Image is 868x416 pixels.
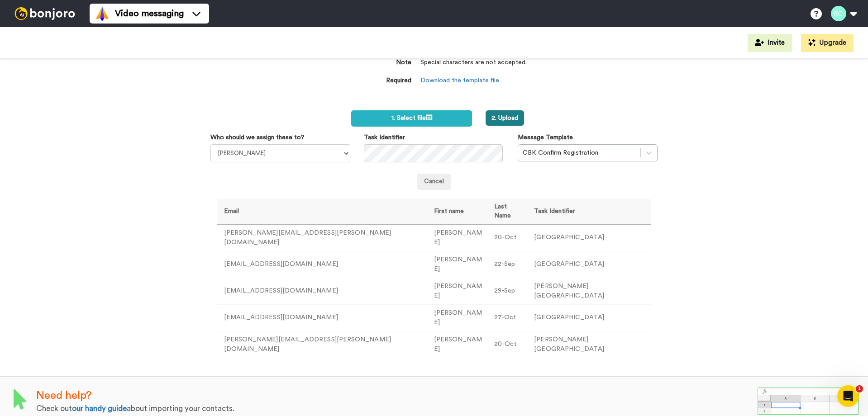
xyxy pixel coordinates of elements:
[217,304,427,331] td: [EMAIL_ADDRESS][DOMAIN_NAME]
[487,251,527,278] td: 22-Sep
[527,278,651,304] td: [PERSON_NAME][GEOGRAPHIC_DATA]
[217,224,427,251] td: [PERSON_NAME][EMAIL_ADDRESS][PERSON_NAME][DOMAIN_NAME]
[527,199,651,224] th: Task Identifier
[95,6,110,21] img: vm-color.svg
[487,224,527,251] td: 20-Oct
[420,58,529,76] dd: Special characters are not accepted.
[364,133,405,142] label: Task Identifier
[527,304,651,331] td: [GEOGRAPHIC_DATA]
[417,174,451,190] a: Cancel
[427,199,487,224] th: First name
[217,331,427,358] td: [PERSON_NAME][EMAIL_ADDRESS][PERSON_NAME][DOMAIN_NAME]
[391,115,432,121] span: 1. Select file
[217,251,427,278] td: [EMAIL_ADDRESS][DOMAIN_NAME]
[339,76,411,85] dt: Required
[527,251,651,278] td: [GEOGRAPHIC_DATA]
[487,304,527,331] td: 27-Oct
[527,224,651,251] td: [GEOGRAPHIC_DATA]
[487,199,527,224] th: Last Name
[486,110,524,126] button: 2. Upload
[427,224,487,251] td: [PERSON_NAME]
[801,34,854,52] button: Upgrade
[837,385,859,407] iframe: Intercom live chat
[427,278,487,304] td: [PERSON_NAME]
[210,133,305,142] label: Who should we assign these to?
[420,77,499,84] a: Download the template file
[518,133,573,142] label: Message Template
[487,331,527,358] td: 20-Oct
[217,278,427,304] td: [EMAIL_ADDRESS][DOMAIN_NAME]
[72,405,127,412] a: our handy guide
[36,403,758,414] div: Check out about importing your contacts.
[11,7,79,20] img: bj-logo-header-white.svg
[427,304,487,331] td: [PERSON_NAME]
[487,278,527,304] td: 29-Sep
[856,385,863,392] span: 1
[427,331,487,358] td: [PERSON_NAME]
[217,199,427,224] th: Email
[527,331,651,358] td: [PERSON_NAME][GEOGRAPHIC_DATA]
[339,58,411,67] dt: Note
[115,7,184,20] span: Video messaging
[36,388,758,403] div: Need help?
[427,251,487,278] td: [PERSON_NAME]
[748,34,792,52] button: Invite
